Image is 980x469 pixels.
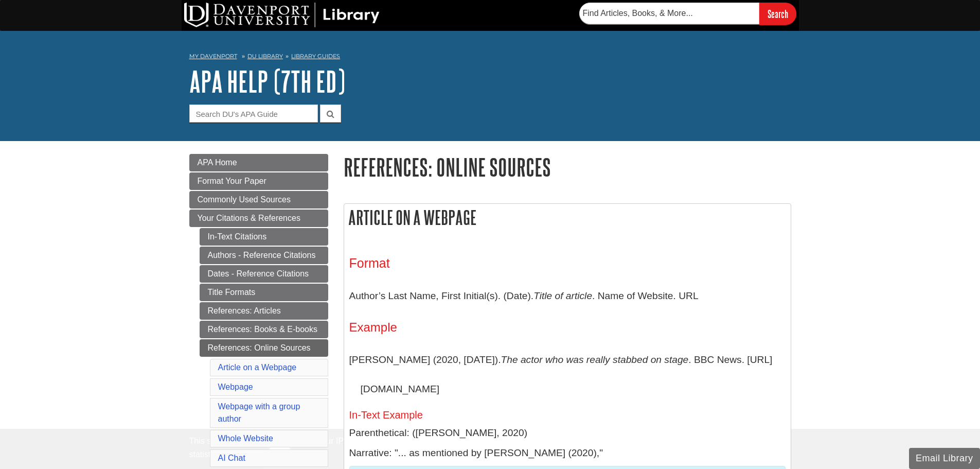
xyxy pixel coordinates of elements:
[349,321,786,334] h4: Example
[184,3,380,27] img: DU Library
[501,354,689,365] i: The actor who was really stabbed on stage
[579,3,796,25] form: Searches DU Library's articles, books, and more
[198,177,266,185] span: Format Your Paper
[189,52,237,61] a: My Davenport
[218,402,300,423] a: Webpage with a group author
[189,49,791,66] nav: breadcrumb
[349,345,786,404] p: [PERSON_NAME] (2020, [DATE]). . BBC News. [URL][DOMAIN_NAME]
[200,321,328,338] a: References: Books & E-books
[189,105,318,123] input: Search DU's APA Guide
[200,265,328,283] a: Dates - Reference Citations
[533,290,592,301] i: Title of article
[344,204,791,231] h2: Article on a Webpage
[200,247,328,264] a: Authors - Reference Citations
[349,256,786,271] h3: Format
[189,65,345,97] a: APA Help (7th Ed)
[189,210,328,227] a: Your Citations & References
[200,284,328,301] a: Title Formats
[218,383,253,391] a: Webpage
[349,409,786,421] h5: In-Text Example
[189,172,328,190] a: Format Your Paper
[247,53,283,60] a: DU Library
[291,53,340,60] a: Library Guides
[909,448,980,469] button: Email Library
[349,281,786,311] p: Author’s Last Name, First Initial(s). (Date). . Name of Website. URL
[200,228,328,246] a: In-Text Citations
[349,426,786,441] p: Parenthetical: ([PERSON_NAME], 2020)
[189,191,328,209] a: Commonly Used Sources
[759,3,796,25] input: Search
[349,446,786,461] p: Narrative: "... as mentioned by [PERSON_NAME] (2020),"
[218,454,245,462] a: AI Chat
[218,434,273,443] a: Whole Website
[344,154,791,180] h1: References: Online Sources
[218,363,297,372] a: Article on a Webpage
[189,154,328,171] a: APA Home
[198,214,300,222] span: Your Citations & References
[200,302,328,320] a: References: Articles
[198,195,291,204] span: Commonly Used Sources
[200,339,328,357] a: References: Online Sources
[579,3,759,24] input: Find Articles, Books, & More...
[198,158,237,167] span: APA Home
